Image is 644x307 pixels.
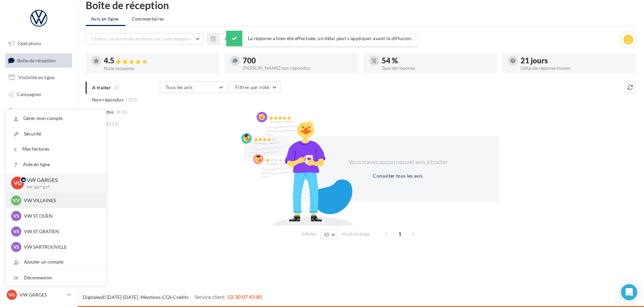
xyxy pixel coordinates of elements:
[83,294,262,300] span: © [DATE]-[DATE] - - -
[18,74,54,80] span: Visibilité en ligne
[521,66,631,70] div: Délai de réponse moyen
[160,82,227,93] button: Tous les avis
[17,108,36,114] span: Contacts
[302,231,317,237] span: Afficher
[621,284,637,300] div: Open Intercom Messenger
[324,232,329,237] span: 10
[132,16,164,22] span: Commentaires
[92,109,114,115] span: Répondus
[27,176,95,184] p: VW GARGES
[91,36,191,41] span: Choisir un point de vente ou un code magasin
[207,33,248,44] button: Au total
[83,294,102,300] a: Digitaleo
[27,184,95,190] p: vw-gar-gvf
[141,294,160,300] a: Mentions
[17,57,56,63] span: Boîte de réception
[20,291,64,298] p: VW GARGES
[6,270,106,285] div: Déconnexion
[4,154,74,174] a: PLV et print personnalisable
[6,111,106,126] a: Gérer mon compte
[92,96,123,103] span: Non répondus
[4,177,74,196] a: Campagnes DataOnDemand
[382,57,492,64] div: 54 %
[4,104,74,118] a: Contacts
[126,97,138,102] span: (703)
[86,33,204,44] button: Choisir un point de vente ou un code magasin
[105,121,119,127] span: (1519)
[321,230,338,239] button: 10
[6,157,106,172] a: Aide en ligne
[370,172,425,180] button: Consulter tous les avis
[4,36,74,51] a: Opérations
[24,213,98,219] p: VW ST OUEN
[8,291,15,298] span: VG
[243,57,353,64] div: 700
[243,66,353,70] div: [PERSON_NAME] non répondus
[162,294,171,300] a: CGS
[24,228,98,235] p: VW ST GRATIEN
[24,197,98,204] p: VW VILLAINES
[342,231,370,237] span: résultats/page
[195,294,225,300] span: Service client
[5,288,72,301] a: VG VW GARGES
[340,158,456,166] div: Vous n'avez aucun nouvel avis à traiter
[24,244,98,250] p: VW SARTROUVILLE
[394,228,405,239] span: 1
[219,33,248,44] button: Au total
[13,228,19,235] span: VS
[166,84,193,90] span: Tous les avis
[173,294,188,300] a: Crédits
[4,137,74,152] a: Calendrier
[521,57,631,64] div: 21 jours
[18,40,41,46] span: Opérations
[6,126,106,142] a: Sécurité
[4,87,74,101] a: Campagnes
[6,142,106,157] a: Mes factures
[4,121,74,135] a: Médiathèque
[13,244,19,250] span: VS
[230,82,281,93] button: Filtrer par note
[4,53,74,68] a: Boîte de réception
[226,31,418,46] div: La réponse a bien été effectuée, un délai peut s’appliquer avant la diffusion.
[14,179,22,187] span: VG
[228,294,262,300] span: 02 30 07 43 80
[4,70,74,85] a: Visibilité en ligne
[116,109,128,115] span: (816)
[6,254,106,270] div: Ajouter un compte
[382,66,492,70] div: Taux de réponse
[104,57,214,65] div: 4.5
[13,197,20,204] span: VV
[104,66,214,71] div: Note moyenne
[17,91,41,97] span: Campagnes
[13,213,19,219] span: VS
